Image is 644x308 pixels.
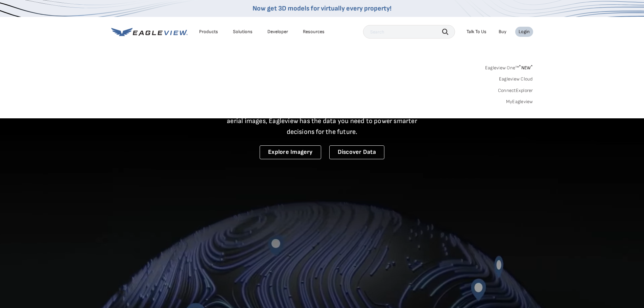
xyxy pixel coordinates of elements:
a: Discover Data [329,145,384,159]
a: Eagleview One™*NEW* [485,63,533,71]
div: Resources [303,29,325,35]
div: Products [199,29,218,35]
div: Login [519,29,530,35]
a: Explore Imagery [260,145,321,159]
a: Eagleview Cloud [499,76,533,82]
div: Solutions [233,29,253,35]
p: A new era starts here. Built on more than 3.5 billion high-resolution aerial images, Eagleview ha... [219,105,426,137]
input: Search [363,25,455,39]
a: MyEagleview [506,99,533,105]
a: Now get 3D models for virtually every property! [253,4,391,13]
a: Buy [499,29,506,35]
div: Talk To Us [467,29,486,35]
a: Developer [267,29,288,35]
a: ConnectExplorer [498,88,533,94]
span: NEW [519,65,533,71]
